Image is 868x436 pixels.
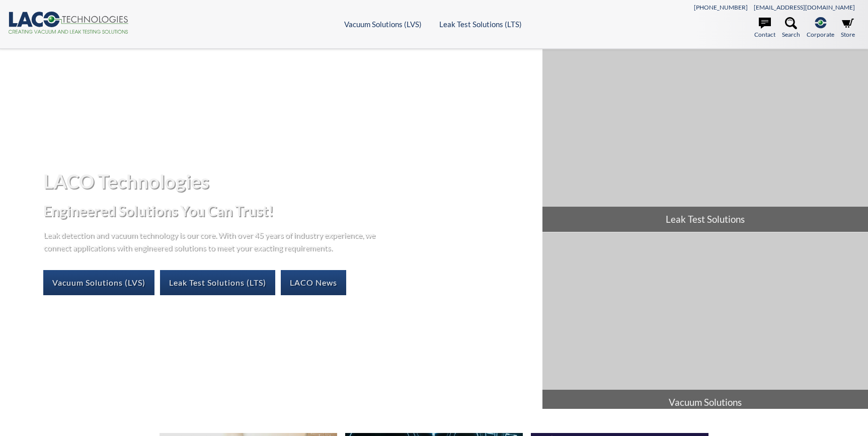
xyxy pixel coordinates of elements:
[43,270,154,295] a: Vacuum Solutions (LVS)
[807,30,834,39] span: Corporate
[43,228,380,254] p: Leak detection and vacuum technology is our core. With over 45 years of industry experience, we c...
[841,17,855,39] a: Store
[542,49,868,232] a: Leak Test Solutions
[160,270,275,295] a: Leak Test Solutions (LTS)
[43,202,534,220] h2: Engineered Solutions You Can Trust!
[43,169,534,194] h1: LACO Technologies
[694,4,748,11] a: [PHONE_NUMBER]
[344,20,422,29] a: Vacuum Solutions (LVS)
[754,4,855,11] a: [EMAIL_ADDRESS][DOMAIN_NAME]
[542,390,868,415] span: Vacuum Solutions
[754,17,775,39] a: Contact
[281,270,346,295] a: LACO News
[542,232,868,415] a: Vacuum Solutions
[542,207,868,232] span: Leak Test Solutions
[782,17,800,39] a: Search
[439,20,522,29] a: Leak Test Solutions (LTS)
